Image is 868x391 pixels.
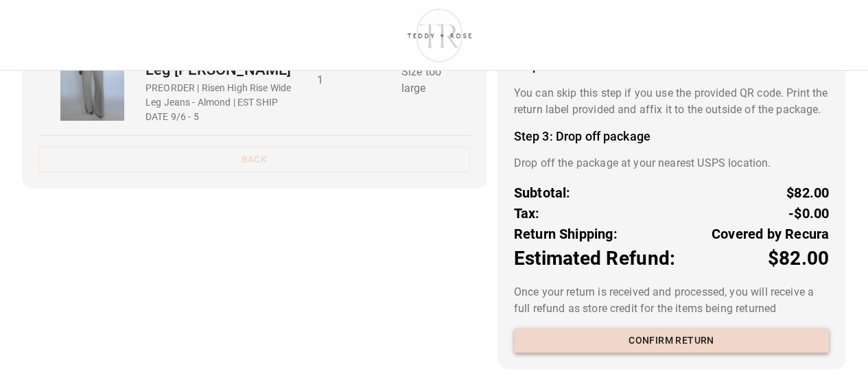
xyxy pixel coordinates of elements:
button: Confirm return [514,328,829,353]
p: You can skip this step if you use the provided QR code. Print the return label provided and affix... [514,85,829,118]
p: 1 [317,72,379,88]
button: Back [38,147,470,172]
p: Return Shipping: [514,224,618,244]
p: $82.00 [786,182,829,203]
p: Size too large [401,64,459,97]
p: Covered by Recura [712,224,829,244]
img: shop-teddyrose.myshopify.com-d93983e8-e25b-478f-b32e-9430bef33fdd [401,5,478,64]
h4: Step 3: Drop off package [514,129,829,144]
p: -$0.00 [788,203,829,224]
p: PREORDER | Risen High Rise Wide Leg Jeans - Almond | EST SHIP DATE 9/6 - 5 [145,81,295,124]
p: Tax: [514,203,540,224]
p: $82.00 [767,244,829,273]
p: Estimated Refund: [514,244,675,273]
p: Once your return is received and processed, you will receive a full refund as store credit for th... [514,284,829,317]
p: Subtotal: [514,182,571,203]
p: Drop off the package at your nearest USPS location. [514,155,829,171]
